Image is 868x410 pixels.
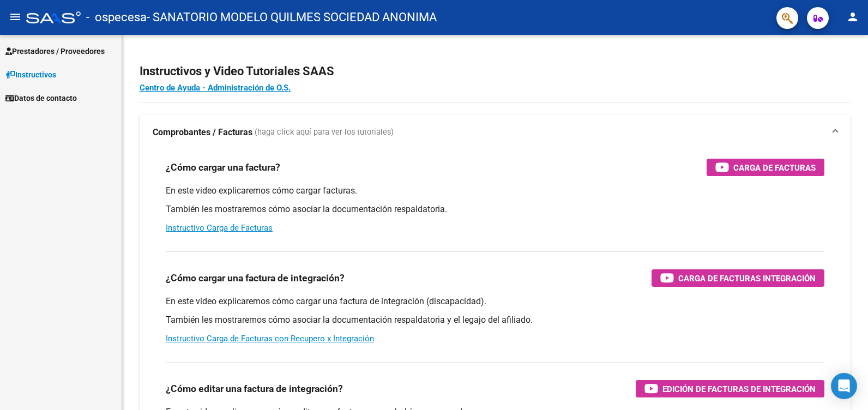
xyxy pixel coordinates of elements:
[707,159,824,176] button: Carga de Facturas
[5,92,77,104] span: Datos de contacto
[166,296,824,307] p: En este video explicaremos cómo cargar una factura de integración (discapacidad).
[166,185,824,197] p: En este video explicaremos cómo cargar facturas.
[166,270,345,286] h3: ¿Cómo cargar una factura de integración?
[86,5,147,29] span: - ospecesa
[846,10,859,23] mat-icon: person
[678,272,816,285] span: Carga de Facturas Integración
[140,115,851,150] mat-expansion-panel-header: Comprobantes / Facturas (haga click aquí para ver los tutoriales)
[733,161,816,174] span: Carga de Facturas
[166,223,273,233] a: Instructivo Carga de Facturas
[9,10,22,23] mat-icon: menu
[831,373,857,399] div: Open Intercom Messenger
[140,83,291,93] a: Centro de Ayuda - Administración de O.S.
[166,314,824,326] p: También les mostraremos cómo asociar la documentación respaldatoria y el legajo del afiliado.
[147,5,437,29] span: - SANATORIO MODELO QUILMES SOCIEDAD ANONIMA
[636,380,824,397] button: Edición de Facturas de integración
[140,61,851,82] h2: Instructivos y Video Tutoriales SAAS
[166,160,280,175] h3: ¿Cómo cargar una factura?
[166,334,374,343] a: Instructivo Carga de Facturas con Recupero x Integración
[652,269,824,287] button: Carga de Facturas Integración
[153,126,252,138] strong: Comprobantes / Facturas
[255,126,394,138] span: (haga click aquí para ver los tutoriales)
[5,45,105,57] span: Prestadores / Proveedores
[166,203,824,215] p: También les mostraremos cómo asociar la documentación respaldatoria.
[5,69,56,81] span: Instructivos
[166,381,343,396] h3: ¿Cómo editar una factura de integración?
[662,382,816,396] span: Edición de Facturas de integración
